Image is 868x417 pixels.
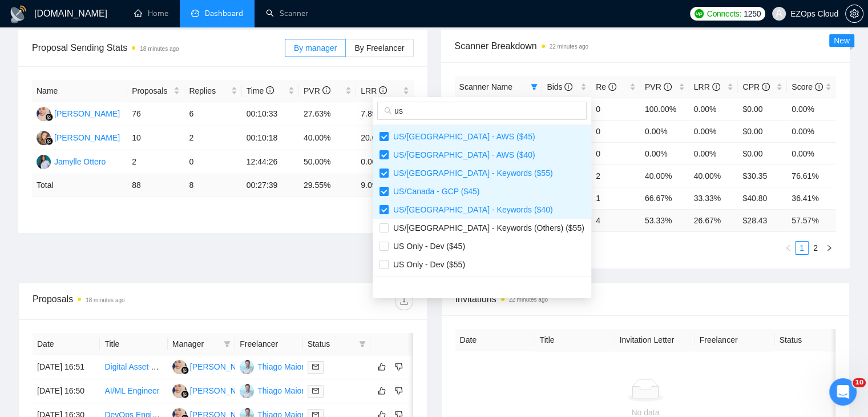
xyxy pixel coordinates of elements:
[240,362,304,371] a: TMThiago Maior
[378,386,386,395] span: like
[392,360,406,374] button: dislike
[127,102,184,126] td: 76
[184,174,241,197] td: 8
[45,113,53,121] img: gigradar-bm.png
[189,85,228,97] span: Replies
[361,86,387,95] span: LRR
[796,242,808,254] a: 1
[356,174,413,197] td: 9.09 %
[181,390,189,398] img: gigradar-bm.png
[356,150,413,174] td: 0.00%
[615,329,695,351] th: Invitation Letter
[37,155,51,169] img: JO
[640,120,689,142] td: 0.00%
[184,150,241,174] td: 0
[742,82,769,91] span: CPR
[240,360,254,374] img: TM
[168,333,235,355] th: Manager
[738,165,787,187] td: $30.35
[172,360,187,374] img: AJ
[781,241,795,255] li: Previous Page
[54,131,120,144] div: [PERSON_NAME]
[738,120,787,142] td: $0.00
[591,187,640,209] td: 1
[140,46,179,52] time: 18 minutes ago
[395,296,413,306] span: download
[32,174,127,197] td: Total
[695,9,704,18] img: upwork-logo.png
[664,83,672,91] span: info-circle
[694,82,720,91] span: LRR
[299,102,356,126] td: 27.63%
[375,384,389,398] button: like
[86,297,124,303] time: 18 minutes ago
[640,187,689,209] td: 66.67%
[591,209,640,231] td: 4
[547,82,572,91] span: Bids
[308,338,354,350] span: Status
[787,209,836,231] td: 57.57 %
[304,86,330,95] span: PVR
[744,7,761,20] span: 1250
[645,82,672,91] span: PVR
[738,98,787,120] td: $0.00
[299,174,356,197] td: 29.55 %
[596,82,616,91] span: Re
[257,384,304,397] div: Thiago Maior
[455,292,836,306] span: Invitations
[815,83,823,91] span: info-circle
[257,360,304,373] div: Thiago Maior
[32,41,285,55] span: Proposal Sending Stats
[356,126,413,150] td: 20.00%
[591,120,640,142] td: 0
[395,292,413,310] button: download
[785,244,792,251] span: left
[564,83,572,91] span: info-circle
[455,329,535,351] th: Date
[37,131,51,145] img: NK
[528,78,540,95] span: filter
[689,165,738,187] td: 40.00%
[550,43,588,50] time: 22 minutes ago
[787,142,836,165] td: 0.00%
[395,386,403,395] span: dislike
[134,9,168,18] a: homeHome
[689,142,738,165] td: 0.00%
[822,241,836,255] button: right
[33,333,100,355] th: Date
[689,187,738,209] td: 33.33%
[184,80,241,102] th: Replies
[100,333,167,355] th: Title
[378,362,386,371] span: like
[792,82,822,91] span: Score
[834,36,850,45] span: New
[127,80,184,102] th: Proposals
[738,142,787,165] td: $0.00
[127,150,184,174] td: 2
[389,150,535,159] span: US/[GEOGRAPHIC_DATA] - AWS ($40)
[787,165,836,187] td: 76.61%
[9,5,27,23] img: logo
[389,169,553,178] span: US/[GEOGRAPHIC_DATA] - Keywords ($55)
[853,378,866,387] span: 10
[795,241,809,255] li: 1
[845,5,863,23] button: setting
[395,362,403,371] span: dislike
[104,386,159,395] a: AI/ML Engineer
[33,355,100,379] td: [DATE] 16:51
[191,9,199,17] span: dashboard
[384,107,392,115] span: search
[591,165,640,187] td: 2
[787,120,836,142] td: 0.00%
[240,386,304,395] a: TMThiago Maior
[775,329,855,351] th: Status
[205,9,243,18] span: Dashboard
[738,209,787,231] td: $ 28.43
[762,83,770,91] span: info-circle
[845,9,863,18] a: setting
[45,137,53,145] img: gigradar-bm.png
[822,241,836,255] li: Next Page
[781,241,795,255] button: left
[846,9,863,18] span: setting
[299,150,356,174] td: 50.00%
